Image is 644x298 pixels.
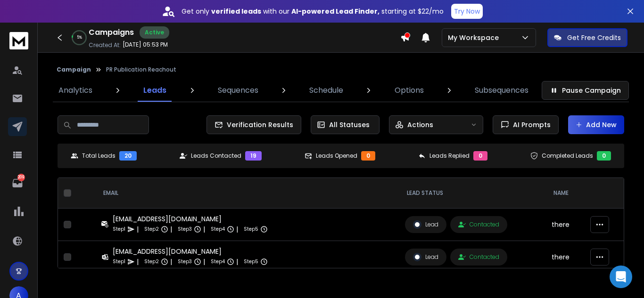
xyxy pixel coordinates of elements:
[113,214,268,224] div: [EMAIL_ADDRESS][DOMAIN_NAME]
[469,79,534,102] a: Subsequences
[547,28,627,47] button: Get Free Credits
[123,41,168,48] p: [DATE] 05:53 PM
[399,178,546,209] th: LEAD STATUS
[137,225,139,234] p: |
[140,26,169,39] div: Active
[475,85,528,96] p: Subsequences
[191,152,241,160] p: Leads Contacted
[113,225,125,234] p: Step 1
[203,257,205,266] p: |
[211,257,225,266] p: Step 4
[509,120,551,129] span: AI Prompts
[316,152,357,160] p: Leads Opened
[82,152,116,160] p: Total Leads
[458,253,499,261] div: Contacted
[77,35,82,40] p: 5 %
[170,225,172,234] p: |
[546,241,585,274] td: there
[223,120,293,129] span: Verification Results
[144,257,159,266] p: Step 2
[178,225,192,234] p: Step 3
[458,221,499,228] div: Contacted
[291,7,380,16] strong: AI-powered Lead Finder,
[96,178,399,209] th: EMAIL
[17,174,25,181] p: 209
[89,27,134,38] h1: Campaigns
[236,257,238,266] p: |
[119,151,137,161] div: 20
[113,247,268,256] div: [EMAIL_ADDRESS][DOMAIN_NAME]
[58,85,92,96] p: Analytics
[212,79,264,102] a: Sequences
[218,85,258,96] p: Sequences
[473,151,487,161] div: 0
[206,115,301,134] button: Verification Results
[567,33,621,42] p: Get Free Credits
[361,151,375,161] div: 0
[236,225,238,234] p: |
[57,66,91,73] button: Campaign
[329,120,370,129] p: All Statuses
[244,225,258,234] p: Step 5
[454,7,480,16] p: Try Now
[106,66,176,73] p: PR Publication Reachout
[448,33,503,42] p: My Workspace
[182,7,444,16] p: Get only with our starting at $22/mo
[493,115,559,134] button: AI Prompts
[137,257,139,266] p: |
[395,85,424,96] p: Options
[53,79,98,102] a: Analytics
[568,115,624,134] button: Add New
[610,266,632,288] div: Open Intercom Messenger
[309,85,343,96] p: Schedule
[546,209,585,241] td: there
[138,79,172,102] a: Leads
[304,79,349,102] a: Schedule
[203,225,205,234] p: |
[89,41,121,49] p: Created At:
[597,151,611,161] div: 0
[389,79,429,102] a: Options
[429,152,470,160] p: Leads Replied
[9,32,28,49] img: logo
[413,220,438,229] div: Lead
[113,257,125,266] p: Step 1
[144,225,159,234] p: Step 2
[546,178,585,209] th: NAME
[407,120,433,129] p: Actions
[244,257,258,266] p: Step 5
[178,257,192,266] p: Step 3
[211,225,225,234] p: Step 4
[245,151,262,161] div: 19
[413,253,438,261] div: Lead
[170,257,172,266] p: |
[211,7,261,16] strong: verified leads
[542,152,593,160] p: Completed Leads
[542,81,629,100] button: Pause Campaign
[451,4,483,19] button: Try Now
[143,85,166,96] p: Leads
[8,174,27,193] a: 209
